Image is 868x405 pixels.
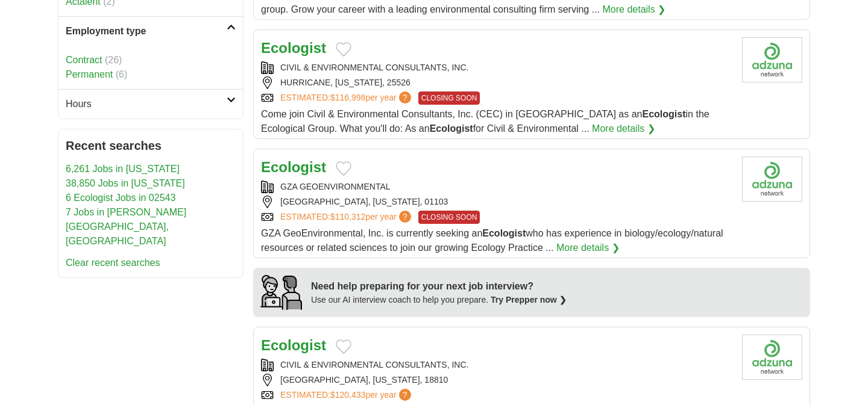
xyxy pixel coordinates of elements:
span: (26) [105,55,122,65]
strong: Ecologist [482,228,526,238]
h2: Recent searches [66,137,236,155]
div: Need help preparing for your next job interview? [311,279,567,294]
h2: Employment type [66,24,227,39]
img: Company logo [742,335,802,380]
img: Company logo [742,37,802,82]
a: 7 Jobs in [PERSON_NAME][GEOGRAPHIC_DATA], [GEOGRAPHIC_DATA] [66,207,186,246]
span: CLOSING SOON [418,211,480,224]
a: 6 Ecologist Jobs in 02543 [66,193,175,203]
span: CLOSING SOON [418,91,480,105]
strong: Ecologist [430,123,473,134]
button: Add to favorite jobs [336,339,351,354]
span: Come join Civil & Environmental Consultants, Inc. (CEC) in [GEOGRAPHIC_DATA] as an in the Ecologi... [261,109,709,134]
a: ESTIMATED:$120,433per year? [280,389,414,401]
span: $120,433 [330,390,365,400]
a: Employment type [58,16,243,46]
div: [GEOGRAPHIC_DATA], [US_STATE], 18810 [261,374,732,386]
a: 38,850 Jobs in [US_STATE] [66,178,185,188]
a: Ecologist [261,337,326,353]
span: $110,312 [330,212,365,221]
a: Hours [58,89,243,119]
button: Add to favorite jobs [336,161,351,176]
span: $116,998 [330,93,365,102]
a: 6,261 Jobs in [US_STATE] [66,164,180,174]
span: ? [399,91,411,104]
a: ESTIMATED:$116,998per year? [280,91,414,105]
a: Clear recent searches [66,258,160,268]
a: More details ❯ [592,122,655,136]
a: More details ❯ [556,241,620,255]
button: Add to favorite jobs [336,42,351,57]
a: More details ❯ [603,2,666,17]
span: ? [399,389,411,401]
a: Ecologist [261,159,326,175]
div: CIVIL & ENVIRONMENTAL CONSULTANTS, INC. [261,61,732,74]
a: Permanent [66,69,113,79]
span: (6) [116,69,128,79]
a: ESTIMATED:$110,312per year? [280,211,414,224]
div: [GEOGRAPHIC_DATA], [US_STATE], 01103 [261,196,732,208]
a: Ecologist [261,40,326,56]
span: ? [399,211,411,223]
a: Contract [66,55,102,65]
div: GZA GEOENVIRONMENTAL [261,181,732,193]
div: Use our AI interview coach to help you prepare. [311,294,567,306]
div: HURRICANE, [US_STATE], 25526 [261,76,732,89]
div: CIVIL & ENVIRONMENTAL CONSULTANTS, INC. [261,359,732,371]
img: Company logo [742,156,802,202]
strong: Ecologist [643,109,686,119]
span: GZA GeoEnvironmental, Inc. is currently seeking an who has experience in biology/ecology/natural ... [261,228,723,253]
h2: Hours [66,97,227,111]
a: Try Prepper now ❯ [491,295,567,305]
